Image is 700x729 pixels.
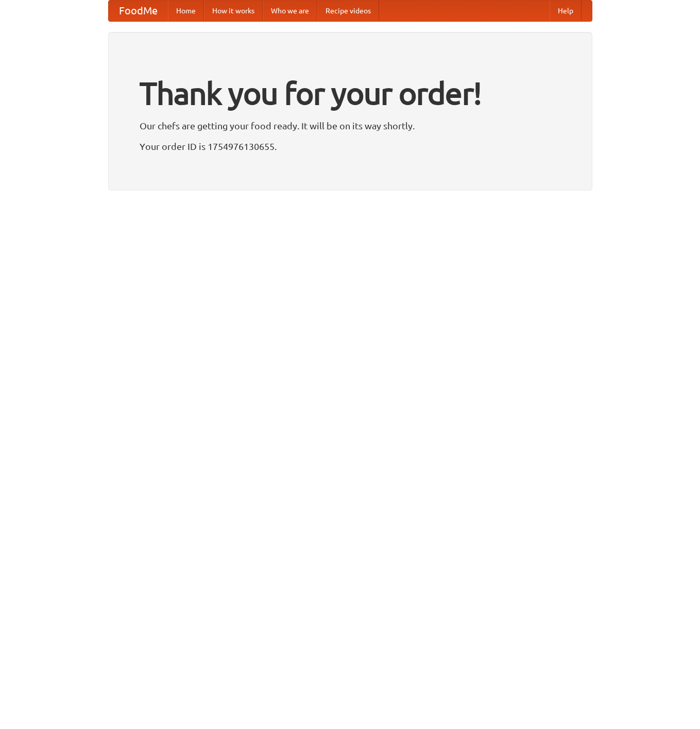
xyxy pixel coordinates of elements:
a: Recipe videos [317,1,379,21]
p: Your order ID is 1754976130655. [140,139,561,154]
a: How it works [204,1,263,21]
a: FoodMe [109,1,168,21]
a: Help [550,1,582,21]
p: Our chefs are getting your food ready. It will be on its way shortly. [140,118,561,133]
a: Who we are [263,1,317,21]
a: Home [168,1,204,21]
h1: Thank you for your order! [140,69,561,118]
